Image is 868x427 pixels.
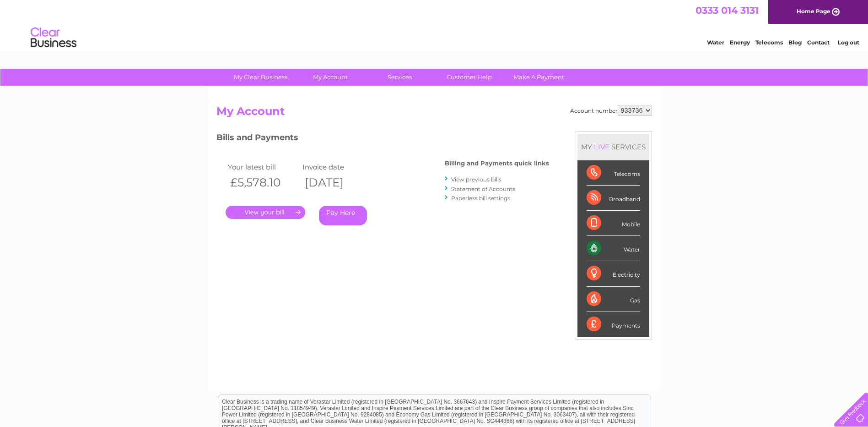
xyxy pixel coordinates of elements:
[223,69,298,86] a: My Clear Business
[451,176,501,183] a: View previous bills
[695,5,759,16] a: 0333 014 3131
[218,5,651,44] div: Clear Business is a trading name of Verastar Limited (registered in [GEOGRAPHIC_DATA] No. 3667643...
[587,160,640,186] div: Telecoms
[587,236,640,261] div: Water
[445,160,549,167] h4: Billing and Payments quick links
[838,39,859,46] a: Log out
[216,131,549,147] h3: Bills and Payments
[451,195,510,202] a: Paperless bill settings
[226,161,301,173] td: Your latest bill
[226,206,305,219] a: .
[216,105,652,122] h2: My Account
[587,186,640,211] div: Broadband
[707,39,724,46] a: Water
[451,186,515,192] a: Statement of Accounts
[501,69,577,86] a: Make A Payment
[300,161,375,173] td: Invoice date
[30,24,77,52] img: logo.png
[431,69,507,86] a: Customer Help
[319,206,367,225] a: Pay Here
[587,287,640,312] div: Gas
[587,312,640,337] div: Payments
[807,39,830,46] a: Contact
[587,261,640,286] div: Electricity
[226,173,301,192] th: £5,578.10
[362,69,437,86] a: Services
[577,134,649,160] div: MY SERVICES
[788,39,802,46] a: Blog
[292,69,368,86] a: My Account
[300,173,375,192] th: [DATE]
[730,39,750,46] a: Energy
[592,142,611,151] div: LIVE
[587,211,640,236] div: Mobile
[570,105,652,116] div: Account number
[755,39,783,46] a: Telecoms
